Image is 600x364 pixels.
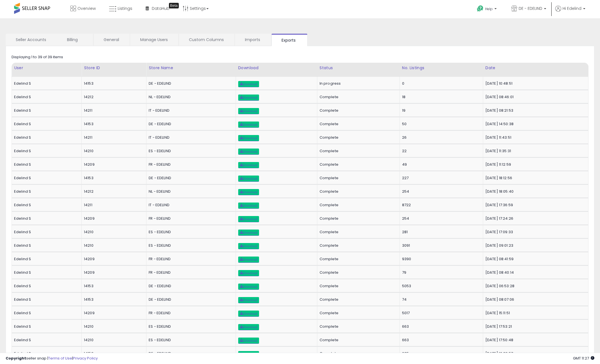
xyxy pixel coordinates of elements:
div: Edelind S [14,149,77,154]
div: FR - EDELIND [149,216,231,221]
div: 14210 [84,243,142,248]
div: 14209 [84,216,142,221]
a: Download [238,189,259,195]
div: 14153 [84,122,142,127]
div: FR - EDELIND [149,257,231,262]
div: 935 [402,351,479,356]
div: [DATE] 14:50:38 [485,122,584,127]
span: 2025-10-13 11:27 GMT [573,356,594,361]
a: Download [238,351,259,357]
div: Edelind S [14,203,77,208]
div: Complete [320,176,395,181]
div: [DATE] 11:12:59 [485,162,584,167]
div: Edelind S [14,122,77,127]
span: Download [240,82,257,86]
div: 14211 [84,203,142,208]
div: 19 [402,108,479,113]
a: Download [238,149,259,155]
div: Complete [320,297,395,302]
div: FR - EDELIND [149,270,231,275]
span: Download [240,163,257,167]
div: [DATE] 06:53:28 [485,284,584,289]
div: In progress [320,81,395,86]
a: Hi Edelind [555,6,585,18]
div: Edelind S [14,216,77,221]
span: Download [240,231,257,234]
div: Edelind S [14,176,77,181]
div: NL - EDELIND [149,189,231,194]
div: [DATE] 11:35:31 [485,149,584,154]
div: [DATE] 08:46:01 [485,95,584,100]
span: Download [240,244,257,248]
span: DataHub [152,6,169,11]
span: Hi Edelind [563,6,581,11]
div: Complete [320,230,395,235]
div: 254 [402,216,479,221]
div: 18 [402,95,479,100]
div: Complete [320,149,395,154]
div: FR - EDELIND [149,311,231,316]
div: Complete [320,257,395,262]
div: Complete [320,216,395,221]
span: Download [240,312,257,315]
div: Edelind S [14,324,77,329]
div: Edelind S [14,338,77,343]
div: Edelind S [14,284,77,289]
div: DE - EDELIND [149,176,231,181]
div: 5053 [402,284,479,289]
div: Edelind S [14,230,77,235]
div: IT - EDELIND [149,135,231,140]
div: ES - EDELIND [149,338,231,343]
span: Download [240,217,257,221]
a: Help [472,1,502,18]
a: Custom Columns [179,34,234,46]
a: Download [238,176,259,182]
a: Download [238,297,259,303]
div: [DATE] 18:12:56 [485,176,584,181]
div: seller snap | | [6,356,98,361]
div: [DATE] 08:41:59 [485,257,584,262]
div: DE - EDELIND [149,284,231,289]
span: Download [240,285,257,288]
div: [DATE] 18:05:40 [485,189,584,194]
a: Download [238,243,259,249]
a: Download [238,203,259,209]
div: Edelind S [14,81,77,86]
div: [DATE] 11:43:51 [485,135,584,140]
div: DE - EDELIND [149,351,231,356]
a: General [93,34,129,46]
a: Download [238,324,259,330]
div: Complete [320,108,395,113]
div: [DATE] 15:11:51 [485,311,584,316]
a: Download [238,108,259,114]
div: 14212 [84,95,142,100]
a: Download [238,216,259,222]
a: Terms of Use [48,356,72,361]
div: [DATE] 17:50:48 [485,338,584,343]
div: [DATE] 17:53:21 [485,324,584,329]
div: 3091 [402,243,479,248]
span: DE - EDELIND [519,6,542,11]
a: Privacy Policy [73,356,98,361]
div: 14209 [84,311,142,316]
div: 9390 [402,257,479,262]
span: Download [240,190,257,194]
div: 281 [402,230,479,235]
div: 26 [402,135,479,140]
div: 14153 [84,176,142,181]
div: Complete [320,95,395,100]
div: 14153 [84,284,142,289]
div: [DATE] 10:32:57 [485,351,584,356]
span: Download [240,352,257,356]
span: Download [240,177,257,180]
div: 254 [402,189,479,194]
div: [DATE] 08:21:53 [485,108,584,113]
div: 14153 [84,81,142,86]
a: Download [238,135,259,141]
div: 5017 [402,311,479,316]
a: Download [238,257,259,263]
div: Complete [320,203,395,208]
div: 14209 [84,257,142,262]
span: Download [240,109,257,113]
div: 14153 [84,297,142,302]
